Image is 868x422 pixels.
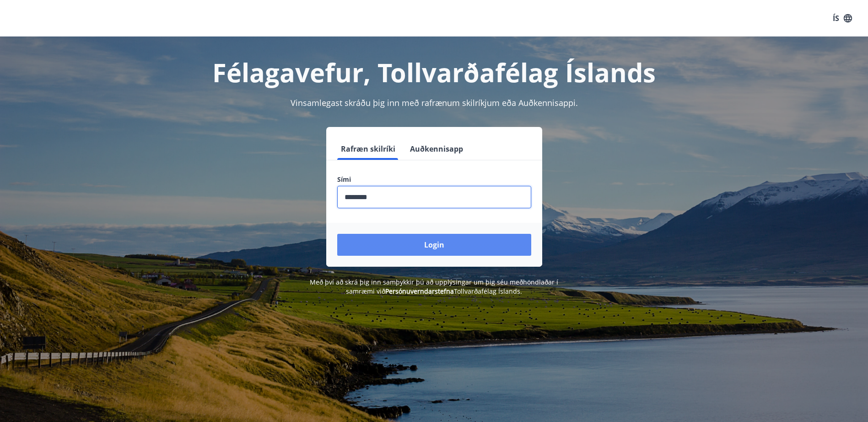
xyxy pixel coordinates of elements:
[828,10,857,26] button: ÍS
[116,55,753,90] h1: Félagavefur, Tollvarðafélag Íslands
[337,175,531,184] label: Sími
[406,138,467,160] button: Auðkennisapp
[337,234,531,256] button: Login
[310,278,558,295] span: Með því að skrá þig inn samþykkir þú að upplýsingar um þig séu meðhöndlaðar í samræmi við Tollvar...
[337,138,399,160] button: Rafræn skilríki
[291,97,578,108] span: Vinsamlegast skráðu þig inn með rafrænum skilríkjum eða Auðkennisappi.
[385,287,454,295] a: Persónuverndarstefna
